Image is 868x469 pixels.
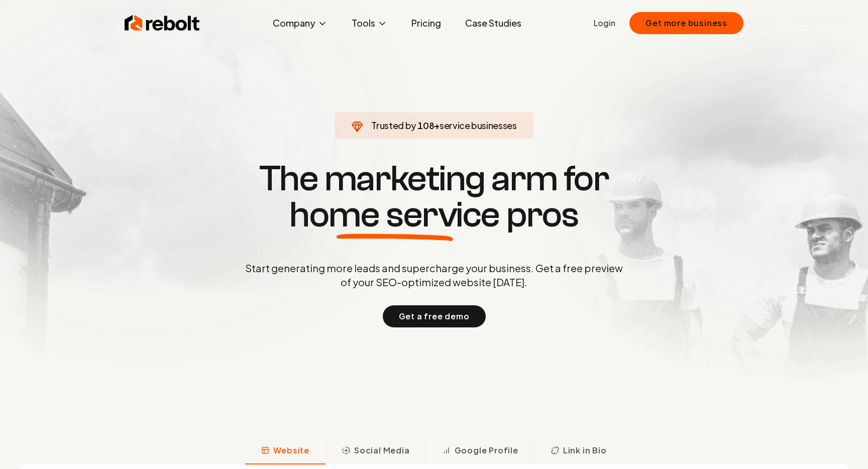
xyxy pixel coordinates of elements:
[245,438,325,464] button: Website
[403,13,449,33] a: Pricing
[534,438,623,464] button: Link in Bio
[417,119,434,133] span: 108
[383,305,486,327] button: Get a free demo
[457,13,529,33] a: Case Studies
[440,120,517,131] span: service businesses
[563,444,607,456] span: Link in Bio
[243,261,625,289] p: Start generating more leads and supercharge your business. Get a free preview of your SEO-optimiz...
[273,444,309,456] span: Website
[455,444,518,456] span: Google Profile
[193,161,675,233] h1: The marketing arm for pros
[594,17,615,29] a: Login
[426,438,534,464] button: Google Profile
[125,13,200,33] img: Rebolt Logo
[434,120,440,131] span: +
[265,13,336,33] button: Company
[354,444,410,456] span: Social Media
[289,197,500,233] span: home service
[371,120,416,131] span: Trusted by
[629,12,743,34] button: Get more business
[325,438,426,464] button: Social Media
[344,13,395,33] button: Tools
